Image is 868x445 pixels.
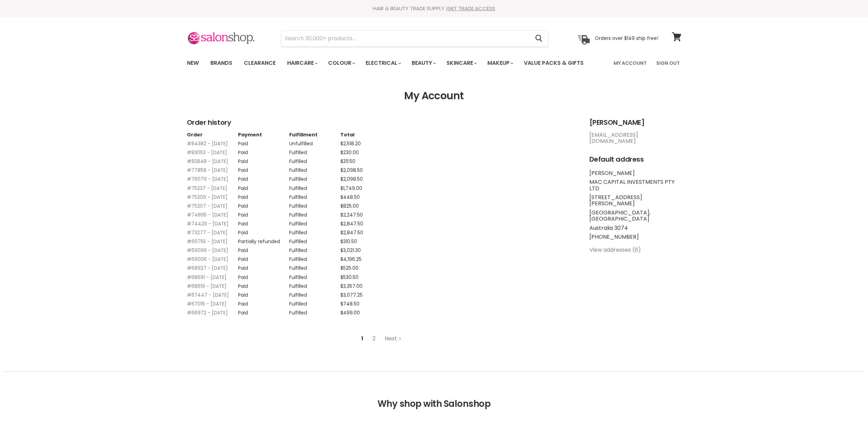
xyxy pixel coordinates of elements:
a: #66972 - [DATE] [187,309,228,316]
a: Go to page 2 [369,332,379,345]
a: Haircare [282,56,322,70]
td: Paid [238,253,289,262]
h1: My Account [187,90,681,102]
a: #83053 - [DATE] [187,149,227,156]
td: Fulfilled [289,271,340,280]
td: Paid [238,226,289,235]
td: Fulfilled [289,235,340,244]
li: [GEOGRAPHIC_DATA], [GEOGRAPHIC_DATA] [589,210,681,222]
td: Fulfilled [289,209,340,218]
span: $3,021.30 [340,247,361,254]
span: $310.50 [340,238,357,245]
a: #74895 - [DATE] [187,211,228,218]
span: $448.50 [340,194,360,201]
a: #67016 - [DATE] [187,300,226,307]
td: Paid [238,271,289,280]
td: Fulfilled [289,244,340,253]
td: Paid [238,173,289,182]
td: Paid [238,137,289,146]
td: Fulfilled [289,262,340,271]
th: Fulfillment [289,132,340,137]
span: $2,098.50 [340,176,363,182]
a: #77858 - [DATE] [187,167,228,174]
td: Fulfilled [289,289,340,298]
td: Fulfilled [289,226,340,235]
a: #69755 - [DATE] [187,238,227,245]
td: Fulfilled [289,182,340,191]
td: Paid [238,289,289,298]
p: Orders over $149 ship free! [595,35,658,41]
input: Search [281,31,530,46]
span: $3,357.00 [340,283,363,290]
span: $230.00 [340,149,359,156]
td: Fulfilled [289,155,340,164]
a: View addresses (6) [589,246,641,254]
td: Fulfilled [289,253,340,262]
td: Fulfilled [289,280,340,289]
td: Paid [238,182,289,191]
a: #75209 - [DATE] [187,194,227,201]
ul: Main menu [182,53,599,73]
a: #67447 - [DATE] [187,292,229,298]
span: $2,847.50 [340,229,363,236]
form: Product [281,30,548,47]
a: Skincare [441,56,481,70]
a: [EMAIL_ADDRESS][DOMAIN_NAME] [589,131,638,145]
a: Clearance [239,56,281,70]
a: #68619 - [DATE] [187,283,226,290]
li: [STREET_ADDRESS][PERSON_NAME] [589,194,681,207]
a: #69099 - [DATE] [187,247,228,254]
a: Electrical [361,56,405,70]
a: Beauty [407,56,440,70]
td: Paid [238,146,289,155]
h2: Default address [589,155,681,163]
span: $4,196.25 [340,256,362,263]
th: Order [187,132,238,137]
td: Fulfilled [289,173,340,182]
a: #84382 - [DATE] [187,140,228,147]
td: Paid [238,191,289,200]
li: Page 1 [357,332,367,345]
span: $525.00 [340,265,358,271]
span: $2,098.50 [340,167,363,174]
a: Sign Out [652,56,684,70]
h2: Why shop with Salonshop [3,371,865,419]
td: Fulfilled [289,164,340,173]
span: $1,749.00 [340,185,362,192]
td: Paid [238,200,289,209]
a: Go to next page [381,332,405,345]
span: $748.50 [340,300,359,307]
td: Paid [238,262,289,271]
th: Total [340,132,392,137]
a: #69006 - [DATE] [187,256,228,263]
td: Partially refunded [238,235,289,244]
td: Fulfilled [289,218,340,226]
a: Brands [205,56,237,70]
button: Search [530,31,548,46]
a: My Account [609,56,651,70]
td: Paid [238,280,289,289]
td: Paid [238,298,289,307]
span: $311.50 [340,158,355,165]
span: $3,077.25 [340,292,363,298]
th: Payment [238,132,289,137]
nav: Pagination [187,332,576,345]
a: #75207 - [DATE] [187,203,227,209]
a: New [182,56,204,70]
div: HAIR & BEAUTY TRADE SUPPLY | [178,5,690,12]
nav: Main [178,53,690,73]
td: Paid [238,307,289,315]
a: GET TRADE ACCESS [447,5,495,12]
li: [PERSON_NAME] [589,170,681,176]
li: MAC CAPITAL INVESTMENTS PTY LTD [589,179,681,192]
td: Paid [238,218,289,226]
td: Fulfilled [289,200,340,209]
a: #82848 - [DATE] [187,158,228,165]
span: $530.50 [340,274,358,281]
a: Value Packs & Gifts [519,56,589,70]
a: Makeup [482,56,517,70]
span: $2,247.50 [340,211,363,218]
